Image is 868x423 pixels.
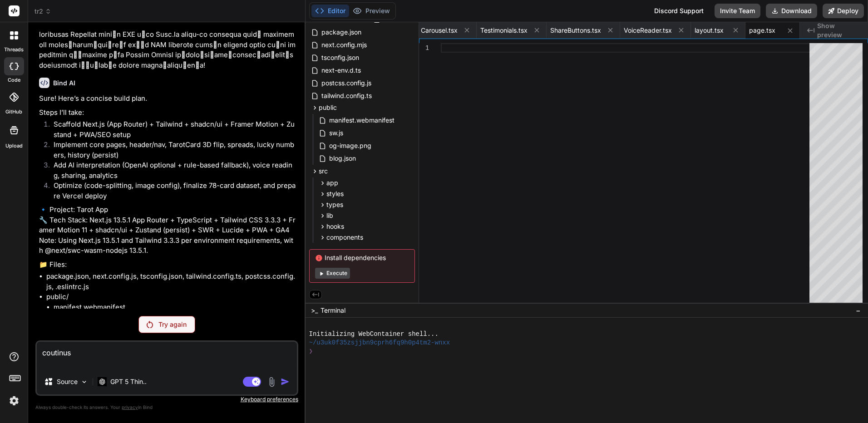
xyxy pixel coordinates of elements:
span: Testimonials.tsx [480,26,528,35]
div: Discord Support [649,4,709,18]
div: 1 [419,43,429,53]
span: app [326,178,338,187]
p: GPT 5 Thin.. [110,377,147,386]
p: 📁 Files: [39,260,296,270]
label: code [8,76,20,84]
span: types [326,200,343,209]
img: Retry [147,321,153,328]
p: Keyboard preferences [35,396,298,403]
button: Download [766,4,817,18]
li: public/ [46,292,296,343]
p: Steps I’ll take: [39,108,296,118]
span: lib [326,211,333,220]
p: 🔹 Project: Tarot App 🔧 Tech Stack: Next.js 13.5.1 App Router + TypeScript + Tailwind CSS 3.3.3 + ... [39,205,296,256]
h6: Bind AI [53,79,75,88]
span: postcss.config.js [321,78,372,89]
span: tr2 [35,7,51,16]
span: VoiceReader.tsx [624,26,672,35]
span: layout.tsx [695,26,724,35]
span: Install dependencies [315,253,409,262]
li: Add AI interpretation (OpenAI optional + rule-based fallback), voice reading, sharing, analytics [46,160,296,181]
label: threads [4,46,24,54]
span: >_ [311,306,318,315]
span: Carousel.tsx [421,26,458,35]
img: icon [281,377,290,386]
span: tsconfig.json [321,52,360,63]
span: next.config.mjs [321,39,368,50]
span: tailwind.config.ts [321,90,373,101]
img: attachment [266,377,277,387]
button: Invite Team [715,4,760,18]
li: Optimize (code-splitting, image config), finalize 78-card dataset, and prepare Vercel deploy [46,181,296,201]
span: next-env.d.ts [321,65,362,76]
span: privacy [122,404,138,410]
textarea: coutinus [37,342,297,369]
span: manifest.webmanifest [328,115,395,126]
span: Terminal [321,306,345,315]
label: Upload [5,142,23,150]
p: Try again [158,320,187,329]
img: GPT 5 Thinking High [98,377,107,386]
img: settings [6,393,22,408]
p: Source [57,377,78,386]
button: Editor [311,5,349,17]
label: GitHub [5,108,22,116]
span: hooks [326,222,344,231]
li: Scaffold Next.js (App Router) + Tailwind + shadcn/ui + Framer Motion + Zustand + PWA/SEO setup [46,119,296,140]
span: ShareButtons.tsx [550,26,601,35]
span: Show preview [817,21,861,39]
button: Execute [315,268,350,279]
span: blog.json [328,153,357,164]
span: ~/u3uk0f35zsjjbn9cprh6fq9h0p4tm2-wnxx [309,339,450,347]
span: styles [326,189,344,198]
span: public [319,103,337,112]
li: Implement core pages, header/nav, TarotCard 3D flip, spreads, lucky numbers, history (persist) [46,140,296,160]
span: src [319,167,328,176]
span: og-image.png [328,140,372,151]
button: Deploy [823,4,864,18]
span: package.json [321,27,362,38]
li: manifest.webmanifest [54,302,296,313]
img: Pick Models [80,378,88,386]
li: package.json, next.config.js, tsconfig.json, tailwind.config.ts, postcss.config.js, .eslintrc.js [46,271,296,292]
button: − [854,303,863,318]
span: sw.js [328,128,344,138]
button: Preview [349,5,394,17]
p: Sure! Here’s a concise build plan. [39,93,296,104]
span: page.tsx [749,26,775,35]
p: Always double-check its answers. Your in Bind [35,403,298,412]
span: Initializing WebContainer shell... [309,330,439,339]
span: − [856,306,861,315]
span: components [326,233,363,242]
span: ❯ [309,347,314,356]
